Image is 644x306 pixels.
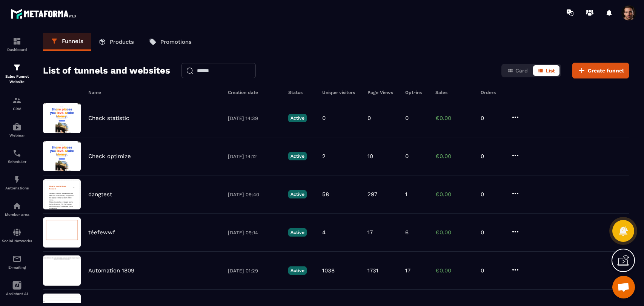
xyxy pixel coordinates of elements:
[435,90,473,95] h6: Sales
[435,153,473,160] p: €0.00
[288,266,307,275] p: Active
[405,153,409,160] p: 0
[2,31,32,57] a: formationformationDashboard
[91,33,141,51] a: Products
[43,141,81,171] img: image
[435,267,473,274] p: €0.00
[12,63,22,72] img: formation
[322,115,326,121] p: 0
[405,267,410,274] p: 17
[288,152,307,160] p: Active
[2,275,32,301] a: Assistant AI
[2,239,32,243] p: Social Networks
[43,179,81,209] img: image
[228,90,281,95] h6: Creation date
[12,201,22,211] img: automations
[88,115,129,121] p: Check statistic
[228,154,281,159] p: [DATE] 14:12
[43,255,81,286] img: image
[405,115,409,121] p: 0
[12,175,22,184] img: automations
[367,153,373,160] p: 10
[43,33,91,51] a: Funnels
[43,217,81,248] img: image
[2,249,32,275] a: emailemailE-mailing
[228,192,281,197] p: [DATE] 09:40
[88,267,134,274] p: Automation 1809
[481,90,503,95] h6: Orders
[481,229,503,236] p: 0
[12,228,22,237] img: social-network
[367,191,377,198] p: 297
[160,38,192,45] p: Promotions
[2,107,32,111] p: CRM
[88,90,220,95] h6: Name
[481,115,503,121] p: 0
[2,48,32,52] p: Dashboard
[503,65,532,76] button: Card
[288,190,307,198] p: Active
[12,149,22,158] img: scheduler
[2,222,32,249] a: social-networksocial-networkSocial Networks
[12,122,22,131] img: automations
[2,292,32,296] p: Assistant AI
[2,57,32,90] a: formationformationSales Funnel Website
[2,186,32,190] p: Automations
[2,160,32,164] p: Scheduler
[405,229,409,236] p: 6
[288,228,307,237] p: Active
[12,96,22,105] img: formation
[367,115,371,121] p: 0
[435,115,473,121] p: €0.00
[228,115,281,121] p: [DATE] 14:39
[367,90,398,95] h6: Page Views
[322,153,326,160] p: 2
[88,229,115,236] p: téefewwf
[481,267,503,274] p: 0
[322,267,335,274] p: 1038
[12,37,22,46] img: formation
[43,103,81,133] img: image
[405,191,407,198] p: 1
[2,74,32,85] p: Sales Funnel Website
[228,230,281,235] p: [DATE] 09:14
[2,196,32,222] a: automationsautomationsMember area
[288,114,307,122] p: Active
[110,38,134,45] p: Products
[546,68,555,74] span: List
[588,67,624,74] span: Create funnel
[533,65,559,76] button: List
[481,191,503,198] p: 0
[612,276,635,298] div: Mở cuộc trò chuyện
[288,90,315,95] h6: Status
[322,229,326,236] p: 4
[11,7,78,21] img: logo
[12,254,22,263] img: email
[481,153,503,160] p: 0
[2,143,32,169] a: schedulerschedulerScheduler
[62,38,83,45] p: Funnels
[88,191,112,198] p: dangtest
[367,267,378,274] p: 1731
[322,191,329,198] p: 58
[141,33,199,51] a: Promotions
[2,90,32,117] a: formationformationCRM
[2,265,32,269] p: E-mailing
[228,268,281,274] p: [DATE] 01:29
[88,153,131,160] p: Check optimize
[367,229,373,236] p: 17
[515,68,528,74] span: Card
[435,229,473,236] p: €0.00
[405,90,428,95] h6: Opt-ins
[435,191,473,198] p: €0.00
[572,63,629,78] button: Create funnel
[2,133,32,137] p: Webinar
[2,169,32,196] a: automationsautomationsAutomations
[2,212,32,217] p: Member area
[322,90,360,95] h6: Unique visitors
[43,63,170,78] h2: List of tunnels and websites
[2,117,32,143] a: automationsautomationsWebinar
